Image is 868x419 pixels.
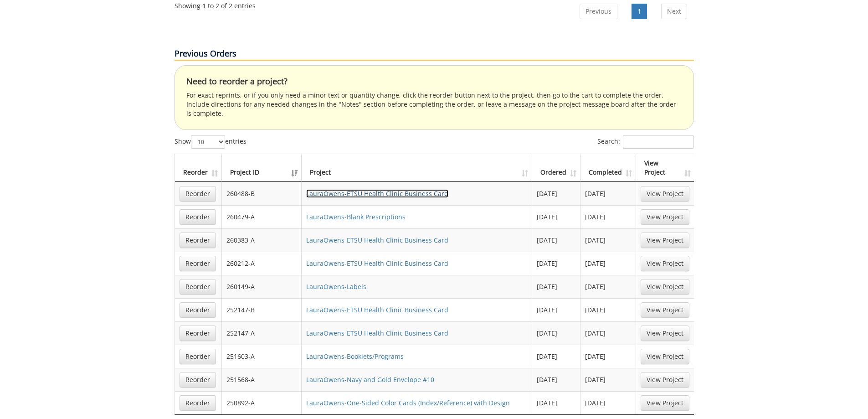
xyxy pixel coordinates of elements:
a: Previous [580,4,617,19]
a: Reorder [180,349,216,364]
th: Project: activate to sort column ascending [302,154,532,182]
a: View Project [641,256,689,271]
a: View Project [641,326,689,341]
label: Search: [597,135,694,149]
a: Reorder [180,256,216,271]
td: [DATE] [532,275,580,298]
td: [DATE] [532,345,580,368]
td: [DATE] [532,321,580,345]
td: [DATE] [580,345,636,368]
td: [DATE] [580,391,636,414]
a: View Project [641,233,689,248]
input: Search: [623,135,694,149]
td: [DATE] [532,298,580,321]
label: Show entries [175,135,247,149]
td: 260488-B [222,182,302,205]
td: [DATE] [580,205,636,228]
a: LauraOwens-Labels [306,282,366,291]
th: Ordered: activate to sort column ascending [532,154,580,182]
a: View Project [641,302,689,318]
td: 260479-A [222,205,302,228]
h4: Need to reorder a project? [186,77,682,86]
a: LauraOwens-One-Sided Color Cards (Index/Reference) with Design [306,398,510,407]
a: Reorder [180,279,216,295]
td: [DATE] [580,228,636,252]
a: Reorder [180,326,216,341]
td: [DATE] [532,368,580,391]
th: View Project: activate to sort column ascending [636,154,694,182]
a: LauraOwens-Blank Prescriptions [306,212,406,221]
a: View Project [641,209,689,225]
td: [DATE] [580,321,636,345]
td: [DATE] [532,205,580,228]
td: [DATE] [532,228,580,252]
td: 250892-A [222,391,302,414]
a: Reorder [180,233,216,248]
td: 251603-A [222,345,302,368]
td: 252147-B [222,298,302,321]
a: Reorder [180,302,216,318]
p: For exact reprints, or if you only need a minor text or quantity change, click the reorder button... [186,91,682,118]
a: LauraOwens-ETSU Health Clinic Business Card [306,236,448,244]
a: LauraOwens-ETSU Health Clinic Business Card [306,305,448,314]
td: [DATE] [580,298,636,321]
td: 251568-A [222,368,302,391]
a: View Project [641,349,689,364]
td: [DATE] [580,368,636,391]
p: Previous Orders [175,48,694,61]
th: Completed: activate to sort column ascending [580,154,636,182]
a: LauraOwens-Navy and Gold Envelope #10 [306,375,434,384]
td: 260149-A [222,275,302,298]
a: View Project [641,395,689,411]
td: [DATE] [532,182,580,205]
a: LauraOwens-Booklets/Programs [306,352,404,361]
td: [DATE] [532,391,580,414]
td: 252147-A [222,321,302,345]
th: Reorder: activate to sort column ascending [175,154,222,182]
a: View Project [641,186,689,202]
td: [DATE] [532,252,580,275]
select: Showentries [191,135,225,149]
a: View Project [641,279,689,295]
td: 260383-A [222,228,302,252]
th: Project ID: activate to sort column ascending [222,154,302,182]
a: LauraOwens-ETSU Health Clinic Business Card [306,259,448,268]
a: View Project [641,372,689,388]
a: LauraOwens-ETSU Health Clinic Business Card [306,329,448,337]
a: Next [661,4,687,19]
a: Reorder [180,395,216,411]
td: 260212-A [222,252,302,275]
td: [DATE] [580,275,636,298]
a: Reorder [180,209,216,225]
a: Reorder [180,186,216,202]
td: [DATE] [580,182,636,205]
a: Reorder [180,372,216,388]
a: LauraOwens-ETSU Health Clinic Business Card [306,189,448,198]
td: [DATE] [580,252,636,275]
a: 1 [632,4,647,19]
